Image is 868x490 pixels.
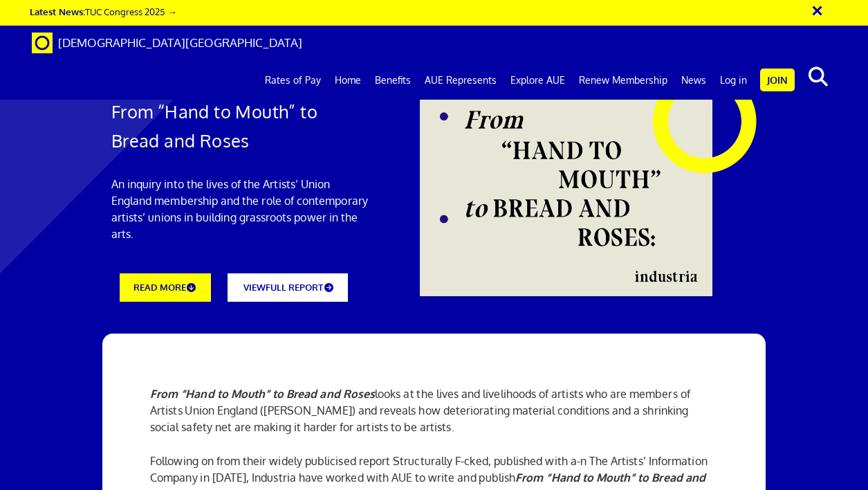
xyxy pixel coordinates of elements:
h1: From “Hand to Mouth” to Bread and Roses [111,97,368,155]
a: Latest News:TUC Congress 2025 → [30,6,176,17]
a: Home [328,63,368,98]
span: [DEMOGRAPHIC_DATA][GEOGRAPHIC_DATA] [58,35,302,50]
p: looks at the lives and livelihoods of artists who are members of Artists Union England ([PERSON_N... [150,385,718,435]
a: Log in [713,63,754,98]
p: An inquiry into the lives of the Artists’ Union England membership and the role of contemporary a... [111,176,368,242]
a: READ MORE [120,273,211,302]
a: Renew Membership [572,63,674,98]
a: Join [760,69,795,91]
a: Benefits [368,63,418,98]
button: search [797,62,840,91]
a: AUE Represents [418,63,504,98]
a: VIEWFULL REPORT [228,273,348,302]
a: Rates of Pay [258,63,328,98]
a: News [674,63,713,98]
strong: From “Hand to Mouth” to Bread and Roses [150,387,375,401]
a: Brand [DEMOGRAPHIC_DATA][GEOGRAPHIC_DATA] [21,26,313,60]
a: Explore AUE [504,63,572,98]
span: VIEW [243,282,266,293]
strong: Latest News: [30,6,85,17]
